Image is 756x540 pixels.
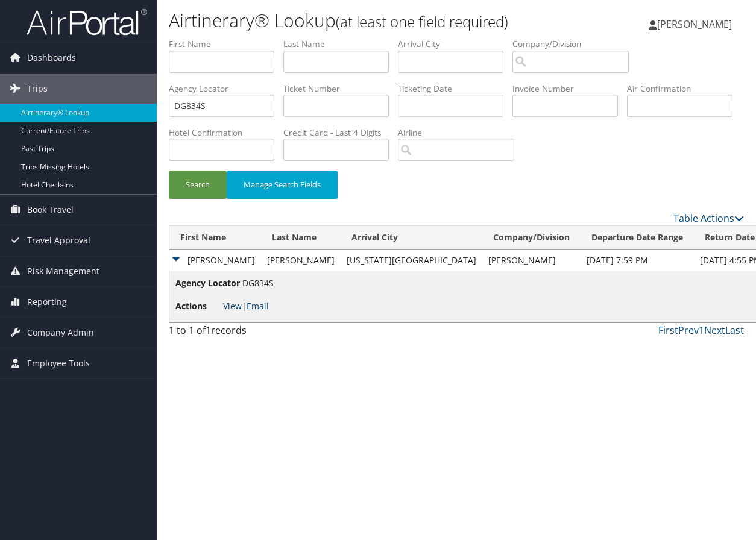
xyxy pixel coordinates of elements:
td: [PERSON_NAME] [482,250,581,271]
a: Last [725,324,744,337]
label: Ticketing Date [398,83,512,95]
label: Invoice Number [512,83,627,95]
div: 1 to 1 of records [169,323,299,344]
th: Departure Date Range: activate to sort column ascending [581,226,694,250]
span: [PERSON_NAME] [657,17,732,31]
span: Employee Tools [27,348,90,378]
a: Table Actions [673,212,744,225]
span: 1 [206,324,211,337]
button: Manage Search Fields [227,171,338,199]
a: Prev [678,324,699,337]
a: View [223,300,242,312]
img: airportal-logo.png [27,8,147,36]
label: Agency Locator [169,83,283,95]
span: Book Travel [27,195,74,225]
td: [PERSON_NAME] [261,250,341,271]
label: Credit Card - Last 4 Digits [283,127,398,139]
a: Next [704,324,725,337]
label: First Name [169,38,283,50]
label: Air Confirmation [627,83,742,95]
span: Risk Management [27,256,99,286]
td: [US_STATE][GEOGRAPHIC_DATA] [341,250,482,271]
label: Ticket Number [283,83,398,95]
span: Travel Approval [27,225,90,256]
label: Company/Division [512,38,638,50]
span: | [223,300,269,312]
small: (at least one field required) [336,11,508,31]
a: [PERSON_NAME] [649,6,744,42]
span: DG834S [242,277,274,289]
a: 1 [699,324,704,337]
th: Last Name: activate to sort column ascending [261,226,341,250]
a: Email [247,300,269,312]
label: Hotel Confirmation [169,127,283,139]
span: Agency Locator [175,277,240,290]
span: Reporting [27,287,67,317]
span: Trips [27,74,48,104]
a: First [658,324,678,337]
span: Actions [175,300,221,313]
label: Arrival City [398,38,512,50]
span: Dashboards [27,43,76,73]
th: First Name: activate to sort column ascending [169,226,261,250]
label: Last Name [283,38,398,50]
td: [DATE] 7:59 PM [581,250,694,271]
button: Search [169,171,227,199]
th: Arrival City: activate to sort column ascending [341,226,482,250]
td: [PERSON_NAME] [169,250,261,271]
span: Company Admin [27,318,94,348]
h1: Airtinerary® Lookup [169,8,552,33]
label: Airline [398,127,523,139]
th: Company/Division [482,226,581,250]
